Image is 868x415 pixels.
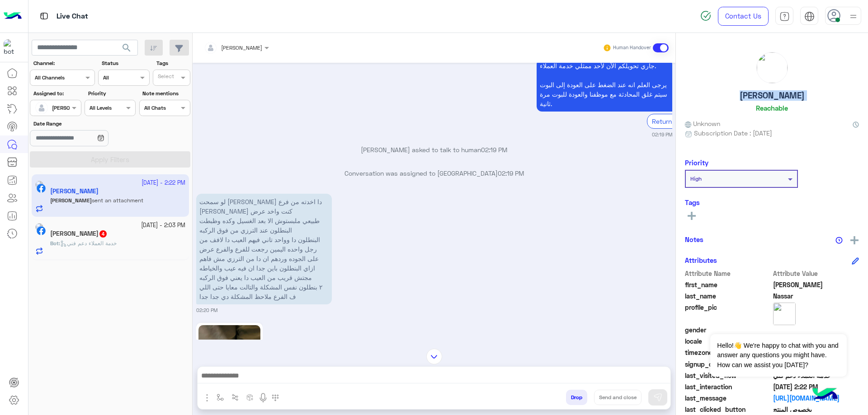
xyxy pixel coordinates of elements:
h6: Notes [685,235,703,243]
span: locale [685,336,771,346]
p: 26/9/2025, 2:20 PM [196,194,332,304]
small: Human Handover [613,44,651,51]
img: picture [773,303,796,325]
img: scroll [426,349,442,364]
div: Return to Bot [647,114,697,129]
span: last_interaction [685,382,771,392]
p: Conversation was assigned to [GEOGRAPHIC_DATA] [196,168,672,178]
button: select flow [213,390,228,405]
img: tab [804,11,815,22]
button: Trigger scenario [228,390,243,405]
img: send attachment [202,392,212,403]
img: profile [848,11,859,22]
a: [URL][DOMAIN_NAME] [773,393,859,403]
label: Note mentions [142,89,189,98]
img: Trigger scenario [231,394,239,401]
small: [DATE] - 2:03 PM [141,221,185,230]
button: Drop [566,390,587,405]
span: Nassar [773,291,859,301]
span: gender [685,325,771,335]
span: Attribute Name [685,269,771,278]
label: Status [102,59,148,67]
img: picture [35,223,43,231]
img: add [850,236,859,244]
img: defaultAdmin.png [35,102,48,114]
img: tab [779,11,790,22]
p: [PERSON_NAME] asked to talk to human [196,145,672,154]
b: : [50,240,60,247]
img: spinner [700,10,711,21]
img: picture [757,52,788,83]
button: search [116,40,138,59]
div: Select [156,72,174,83]
label: Date Range [33,120,135,128]
img: create order [246,394,254,401]
span: last_visited_flow [685,371,771,380]
h5: [PERSON_NAME] [740,90,805,101]
h6: Attributes [685,256,717,264]
h6: Priority [685,159,708,167]
img: Facebook [37,226,46,235]
img: Logo [4,7,22,26]
label: Channel: [33,59,94,67]
p: 26/9/2025, 2:19 PM [537,58,672,112]
h6: Reachable [756,104,788,112]
img: select flow [217,394,224,401]
span: signup_date [685,359,771,369]
span: Ahmed [773,280,859,289]
span: last_name [685,291,771,301]
span: 4 [99,230,107,238]
button: Send and close [594,390,642,405]
p: Live Chat [57,10,88,23]
img: send voice note [258,392,269,403]
a: tab [775,7,793,26]
label: Assigned to: [33,89,80,98]
label: Priority [88,89,135,98]
h6: Tags [685,198,859,206]
span: Bot [50,240,59,247]
small: 02:19 PM [652,131,672,138]
span: timezone [685,348,771,357]
span: search [121,42,132,53]
span: خدمة العملاء دعم فني [60,240,117,247]
span: بخصوص المنتج [773,405,859,414]
span: Attribute Value [773,269,859,278]
h5: Eid Suliman [50,230,108,238]
span: Subscription Date : [DATE] [694,128,772,138]
span: 02:19 PM [481,146,507,154]
img: notes [835,237,843,244]
span: 2025-09-26T11:22:04.378Z [773,382,859,392]
span: [PERSON_NAME] [221,44,262,51]
small: 02:20 PM [196,307,217,314]
span: Unknown [685,119,720,128]
a: Contact Us [718,7,769,26]
span: last_clicked_button [685,405,771,414]
img: 713415422032625 [4,39,20,56]
img: hulul-logo.png [809,379,841,410]
span: profile_pic [685,303,771,323]
img: tab [38,10,50,22]
button: create order [243,390,258,405]
span: last_message [685,393,771,403]
span: first_name [685,280,771,289]
button: Apply Filters [30,151,190,168]
img: send message [653,393,662,402]
span: Hello!👋 We're happy to chat with you and answer any questions you might have. How can we assist y... [710,334,846,377]
label: Tags [156,59,189,67]
span: 02:19 PM [498,169,524,177]
img: make a call [272,394,279,401]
